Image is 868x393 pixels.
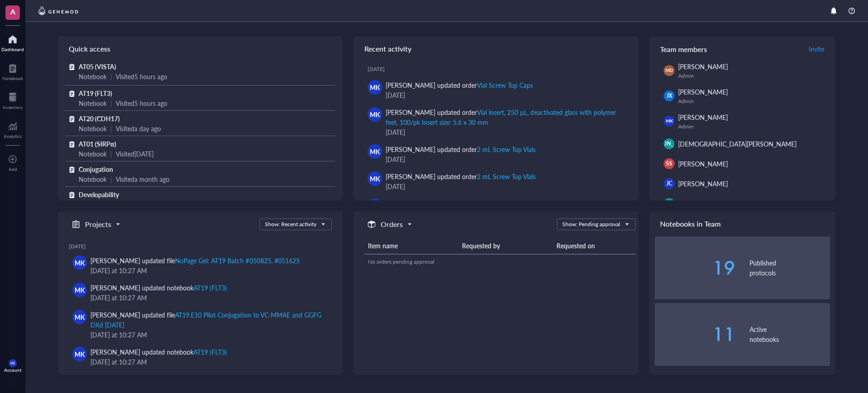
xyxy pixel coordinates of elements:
[750,324,830,344] div: Active notebooks
[647,140,691,148] span: [PERSON_NAME]
[678,62,728,71] span: [PERSON_NAME]
[3,104,23,110] div: Inventory
[553,237,636,254] th: Requested on
[386,181,624,191] div: [DATE]
[370,109,380,119] span: MK
[90,293,325,303] div: [DATE] at 10:27 AM
[1,47,24,52] div: Dashboard
[79,71,107,81] div: Notebook
[116,98,167,108] div: Visited 5 hours ago
[2,76,23,81] div: Notebook
[678,98,826,105] div: Admin
[808,42,825,56] button: Invite
[386,154,624,164] div: [DATE]
[678,139,797,148] span: [DEMOGRAPHIC_DATA][PERSON_NAME]
[79,62,116,71] span: AT05 (VISTA)
[79,149,107,159] div: Notebook
[9,166,17,172] div: Add
[354,36,638,62] div: Recent activity
[75,349,85,359] span: MK
[381,219,403,230] h5: Orders
[370,82,380,92] span: MK
[79,139,116,148] span: AT01 (SIRPα)
[368,66,631,73] div: [DATE]
[85,219,111,230] h5: Projects
[116,71,167,81] div: Visited 5 hours ago
[678,123,826,130] div: Admin
[116,123,161,133] div: Visited a day ago
[110,98,112,108] div: |
[79,174,107,184] div: Notebook
[361,141,631,168] a: MK[PERSON_NAME] updated order2 mL Screw Top Vials[DATE]
[386,171,536,181] div: [PERSON_NAME] updated order
[666,92,672,100] span: JX
[678,199,728,208] span: [PERSON_NAME]
[678,87,728,96] span: [PERSON_NAME]
[79,114,120,123] span: AT20 (CDH17)
[361,76,631,104] a: MK[PERSON_NAME] updated orderVial Screw Top Caps[DATE]
[69,252,332,279] a: MK[PERSON_NAME] updated fileNuPage Gel: AT19 Batch #050825, #051625[DATE] at 10:27 AM
[562,220,620,228] div: Show: Pending approval
[75,312,85,322] span: MK
[666,180,672,188] span: JC
[4,133,22,139] div: Analytics
[386,90,624,100] div: [DATE]
[193,283,227,292] div: AT19 (FLT3)
[370,174,380,184] span: MK
[110,149,112,159] div: |
[649,211,835,237] div: Notebooks in Team
[361,104,631,141] a: MK[PERSON_NAME] updated orderVial insert, 250 µL, deactivated glass with polymer feet, 100/pk Ins...
[4,119,22,139] a: Analytics
[10,361,15,365] span: MK
[75,258,85,268] span: MK
[655,325,735,343] div: 11
[69,343,332,370] a: MK[PERSON_NAME] updated notebookAT19 (FLT3)[DATE] at 10:27 AM
[678,113,728,122] span: [PERSON_NAME]
[90,330,325,340] div: [DATE] at 10:27 AM
[386,107,624,127] div: [PERSON_NAME] updated order
[79,190,119,199] span: Developability
[1,32,24,52] a: Dashboard
[58,36,343,62] div: Quick access
[79,123,107,133] div: Notebook
[750,258,830,278] div: Published protocols
[90,347,227,357] div: [PERSON_NAME] updated notebook
[809,44,824,53] span: Invite
[110,123,112,133] div: |
[477,172,536,181] div: 2 mL Screw Top Vials
[666,160,672,168] span: SS
[193,347,227,356] div: AT19 (FLT3)
[4,367,22,373] div: Account
[90,265,325,275] div: [DATE] at 10:27 AM
[79,98,107,108] div: Notebook
[386,108,616,127] div: Vial insert, 250 µL, deactivated glass with polymer feet, 100/pk Insert size: 5.6 x 30 mm
[90,310,321,329] div: AT19.E10 Pilot Conjugation to VC-MMAE and GGFG DXd [DATE]
[110,174,112,184] div: |
[36,5,80,16] img: genemod-logo
[69,279,332,306] a: MK[PERSON_NAME] updated notebookAT19 (FLT3)[DATE] at 10:27 AM
[116,149,154,159] div: Visited [DATE]
[458,237,552,254] th: Requested by
[386,80,533,90] div: [PERSON_NAME] updated order
[116,174,170,184] div: Visited a month ago
[655,259,735,277] div: 19
[368,258,632,266] div: No orders pending approval
[477,145,536,154] div: 2 mL Screw Top Vials
[665,200,673,207] span: JW
[386,144,536,154] div: [PERSON_NAME] updated order
[678,159,728,168] span: [PERSON_NAME]
[678,72,826,80] div: Admin
[69,306,332,343] a: MK[PERSON_NAME] updated fileAT19.E10 Pilot Conjugation to VC-MMAE and GGFG DXd [DATE][DATE] at 10...
[175,256,299,265] div: NuPage Gel: AT19 Batch #050825, #051625
[370,147,380,156] span: MK
[90,310,325,330] div: [PERSON_NAME] updated file
[75,285,85,295] span: MK
[678,179,728,188] span: [PERSON_NAME]
[79,89,112,98] span: AT19 (FLT3)
[2,61,23,81] a: Notebook
[10,6,15,17] span: A
[665,67,673,74] span: MD
[386,127,624,137] div: [DATE]
[90,283,227,293] div: [PERSON_NAME] updated notebook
